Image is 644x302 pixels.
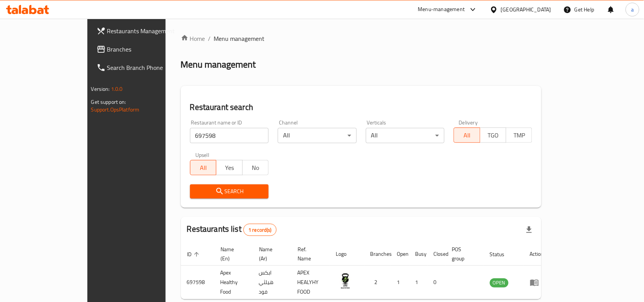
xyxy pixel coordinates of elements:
[190,160,216,175] button: All
[490,278,509,287] span: OPEN
[253,266,291,299] td: ابكس هيلثي فود
[107,26,189,36] span: Restaurants Management
[214,266,253,299] td: Apex Healthy Food
[291,266,330,299] td: APEX HEALYHY FOOD
[181,58,256,71] h2: Menu management
[90,58,195,77] a: Search Branch Phone
[480,128,506,143] button: TGO
[259,245,282,263] span: Name (Ar)
[91,97,126,107] span: Get support on:
[490,250,515,259] span: Status
[452,245,475,263] span: POS group
[364,242,391,266] th: Branches
[187,250,201,259] span: ID
[520,221,538,239] div: Export file
[428,242,446,266] th: Closed
[107,45,189,54] span: Branches
[409,242,428,266] th: Busy
[506,128,532,143] button: TMP
[631,5,634,14] span: a
[366,128,444,143] div: All
[244,226,276,234] span: 1 record(s)
[91,105,140,115] a: Support.OpsPlatform
[107,63,189,72] span: Search Branch Phone
[428,266,446,299] td: 0
[246,162,266,173] span: No
[418,5,465,14] div: Menu-management
[391,266,409,299] td: 1
[278,128,356,143] div: All
[524,242,550,266] th: Action
[330,242,364,266] th: Logo
[409,266,428,299] td: 1
[190,128,269,143] input: Search for restaurant name or ID..
[195,152,209,158] label: Upsell
[454,128,480,143] button: All
[91,84,110,94] span: Version:
[196,187,262,196] span: Search
[90,22,195,40] a: Restaurants Management
[298,245,321,263] span: Ref. Name
[190,102,533,113] h2: Restaurant search
[90,40,195,58] a: Branches
[216,160,242,175] button: Yes
[501,5,551,14] div: [GEOGRAPHIC_DATA]
[219,162,239,173] span: Yes
[457,130,477,141] span: All
[181,34,542,43] nav: breadcrumb
[190,184,269,199] button: Search
[336,271,355,291] img: Apex Healthy Food
[208,34,211,43] li: /
[459,120,478,125] label: Delivery
[193,162,213,173] span: All
[391,242,409,266] th: Open
[181,266,214,299] td: 697598
[242,160,269,175] button: No
[214,34,265,43] span: Menu management
[243,224,277,236] div: Total records count
[221,245,244,263] span: Name (En)
[530,278,544,287] div: Menu
[181,242,550,299] table: enhanced table
[509,130,529,141] span: TMP
[364,266,391,299] td: 2
[111,84,123,94] span: 1.0.0
[483,130,503,141] span: TGO
[187,223,277,236] h2: Restaurants list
